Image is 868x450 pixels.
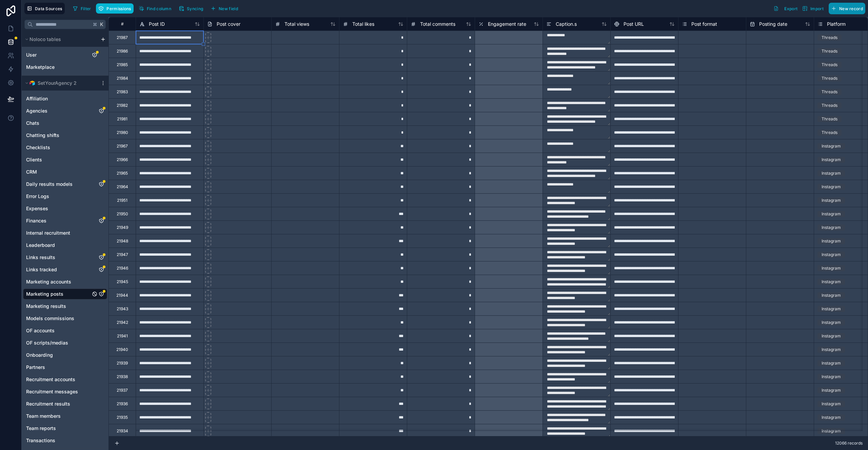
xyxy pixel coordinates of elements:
span: Permissions [106,6,131,11]
div: Instagram [822,211,841,217]
span: Recruitment accounts [26,376,75,383]
span: Team reports [26,425,56,432]
span: Onboarding [26,352,53,358]
div: 21940 [116,347,128,352]
button: Find column [136,3,174,14]
span: Find column [147,6,171,11]
a: Agencies [26,107,91,114]
button: Data Sources [24,3,65,14]
span: Team members [26,413,61,419]
div: Recruitment messages [23,386,107,397]
div: Onboarding [23,350,107,360]
div: Partners [23,362,107,373]
div: Instagram [822,252,841,258]
div: Links tracked [23,264,107,275]
div: 21934 [117,428,128,434]
button: New record [829,3,865,14]
div: Instagram [822,401,841,407]
div: Instagram [822,279,841,285]
span: OF accounts [26,327,55,334]
div: 21967 [117,143,128,149]
span: Post cover [217,21,240,27]
div: 21948 [117,238,128,244]
div: 21986 [117,48,128,54]
a: Transactions [26,437,91,444]
div: 21935 [117,415,128,420]
div: Instagram [822,157,841,163]
a: Marketing results [26,303,91,310]
a: Team members [26,413,91,419]
div: Threads [822,116,837,122]
span: Export [784,6,797,11]
a: Chatting shifts [26,132,91,139]
span: Recruitment messages [26,388,78,395]
div: Internal recruitment [23,228,107,238]
div: Recruitment accounts [23,374,107,385]
span: Import [810,6,824,11]
a: Chats [26,120,91,126]
a: Marketing posts [26,291,91,297]
a: OF accounts [26,327,91,334]
div: Instagram [822,387,841,393]
span: Chatting shifts [26,132,59,139]
span: Total comments [420,21,455,27]
a: Daily results models [26,181,91,188]
div: 21946 [117,266,128,271]
div: Recruitment results [23,398,107,409]
span: SetYourAgency 2 [38,80,77,86]
div: Clients [23,154,107,165]
div: OF accounts [23,325,107,336]
div: Chats [23,118,107,129]
span: Total likes [352,21,374,27]
div: 21984 [117,76,128,81]
span: Marketplace [26,64,55,71]
button: Export [771,3,800,14]
div: Threads [822,75,837,81]
div: 21939 [117,360,128,366]
div: Marketing accounts [23,276,107,287]
div: 21981 [117,116,127,122]
span: Posting date [759,21,787,27]
div: Leaderboard [23,240,107,251]
a: Partners [26,364,91,371]
div: Instagram [822,428,841,434]
span: Engagement rate [488,21,526,27]
a: Links results [26,254,91,261]
span: User [26,52,37,58]
div: Instagram [822,319,841,326]
div: Threads [822,48,837,54]
div: Instagram [822,184,841,190]
div: Threads [822,130,837,136]
span: Post ID [149,21,165,27]
a: Marketplace [26,64,84,71]
div: Chatting shifts [23,130,107,141]
span: Caption.s [556,21,577,27]
div: Transactions [23,435,107,446]
div: Models commissions [23,313,107,324]
a: Checklists [26,144,91,151]
div: User [23,50,107,60]
a: Links tracked [26,266,91,273]
div: 21966 [117,157,128,162]
a: Leaderboard [26,242,91,249]
div: 21943 [117,306,128,312]
div: 21949 [117,225,128,230]
span: Affiliation [26,95,48,102]
a: Team reports [26,425,91,432]
span: Daily results models [26,181,73,188]
a: New record [826,3,865,14]
div: Affiliation [23,93,107,104]
div: Team members [23,411,107,422]
button: Syncing [176,3,205,14]
div: Instagram [822,224,841,231]
div: 21950 [117,211,128,217]
div: Marketplace [23,62,107,73]
span: Post URL [624,21,644,27]
button: Airtable LogoSetYourAgency 2 [23,78,98,88]
span: 12066 records [835,441,863,446]
div: Instagram [822,374,841,380]
span: Clients [26,156,42,163]
a: Affiliation [26,95,91,102]
div: Instagram [822,238,841,244]
div: Instagram [822,306,841,312]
